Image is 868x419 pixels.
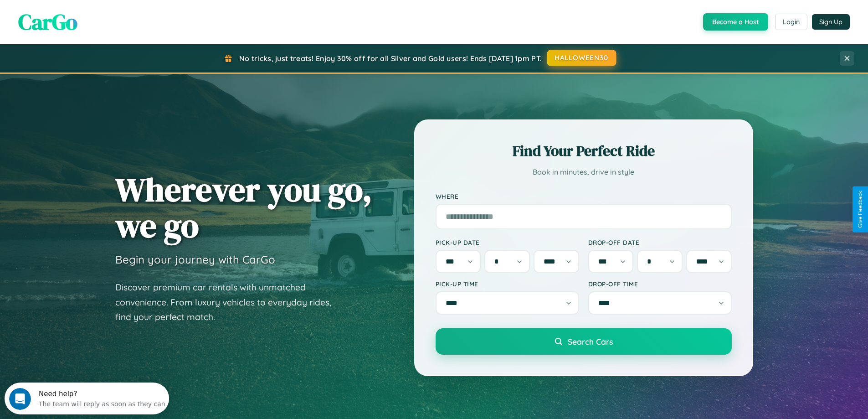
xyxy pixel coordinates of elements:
[547,50,616,66] button: HALLOWEEN30
[436,141,732,161] h2: Find Your Perfect Ride
[588,280,732,288] label: Drop-off Time
[436,280,579,288] label: Pick-up Time
[857,191,863,228] div: Give Feedback
[812,14,850,30] button: Sign Up
[239,54,542,63] span: No tricks, just treats! Enjoy 30% off for all Silver and Gold users! Ends [DATE] 1pm PT.
[588,238,732,246] label: Drop-off Date
[436,238,579,246] label: Pick-up Date
[703,13,768,31] button: Become a Host
[115,253,275,266] h3: Begin your journey with CarGo
[775,14,807,30] button: Login
[568,336,613,347] span: Search Cars
[436,328,732,355] button: Search Cars
[18,7,77,37] span: CarGo
[115,171,372,243] h1: Wherever you go, we go
[34,15,161,25] div: The team will reply as soon as they can
[436,192,732,200] label: Where
[5,383,169,414] iframe: Intercom live chat discovery launcher
[4,4,169,29] div: Open Intercom Messenger
[436,166,732,179] p: Book in minutes, drive in style
[115,280,343,325] p: Discover premium car rentals with unmatched convenience. From luxury vehicles to everyday rides, ...
[9,388,31,410] iframe: Intercom live chat
[34,8,161,15] div: Need help?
